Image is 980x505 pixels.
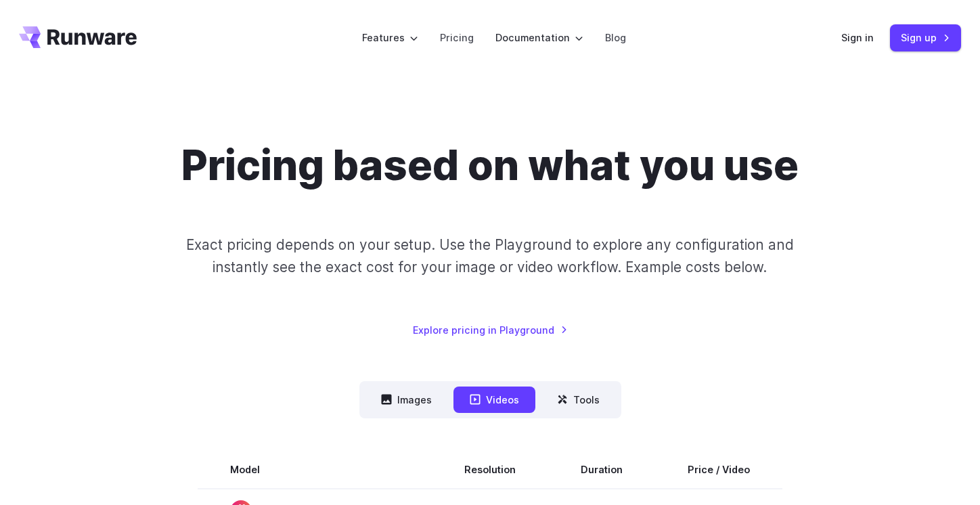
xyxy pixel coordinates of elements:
label: Documentation [495,30,583,45]
a: Pricing [440,30,474,45]
a: Go to / [19,26,137,48]
button: Tools [541,387,616,413]
h1: Pricing based on what you use [181,141,799,190]
a: Blog [605,30,626,45]
label: Features [362,30,418,45]
button: Videos [453,387,535,413]
button: Images [365,387,448,413]
th: Resolution [432,451,548,489]
a: Sign up [890,24,961,51]
p: Exact pricing depends on your setup. Use the Playground to explore any configuration and instantl... [160,234,820,279]
a: Sign in [841,30,874,45]
a: Explore pricing in Playground [413,322,568,338]
th: Price / Video [655,451,782,489]
th: Model [198,451,432,489]
th: Duration [548,451,655,489]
